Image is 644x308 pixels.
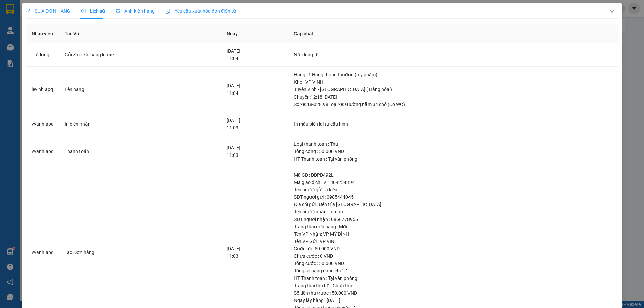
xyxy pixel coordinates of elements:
div: [DATE] 11:04 [227,82,283,97]
div: SĐT người gửi : 0985444045 [294,193,612,201]
span: picture [116,9,120,13]
div: Cước rồi : 50.000 VND [294,245,612,252]
th: Nhân viên [26,24,59,43]
th: Ngày [221,24,288,43]
div: Ngày lấy hàng : [DATE] [294,297,612,304]
div: Hàng : 1 Hàng thông thường (mỹ phẩm) [294,71,612,78]
div: Loại thanh toán : Thu [294,140,612,148]
span: SỬA ĐƠN HÀNG [26,8,70,14]
span: close [609,10,615,15]
td: vvanh.apq [26,112,59,136]
div: In mẫu biên lai tự cấu hình [294,120,612,128]
div: Mã giao dịch : VI1309254394 [294,179,612,186]
div: Số tiền thu trước : 50.000 VND [294,289,612,297]
div: Thanh toán [65,148,216,155]
div: Nội dung : 0 [294,51,612,58]
div: Tổng cước : 50.000 VND [294,260,612,267]
div: Tổng cộng : 50.000 VND [294,148,612,155]
div: HT Thanh toán : Tại văn phòng [294,155,612,163]
div: Gửi Zalo khi hàng lên xe [65,51,216,58]
img: icon [165,9,171,14]
th: Cập nhật [288,24,618,43]
div: Tuyến : Vinh - [GEOGRAPHIC_DATA] ( Hàng hóa ) Chuyến: 12:18 [DATE] Số xe: 18-028.98 Loại xe: Giườ... [294,86,612,108]
th: Tác Vụ [59,24,221,43]
div: Địa chỉ gửi : Đền trìa [GEOGRAPHIC_DATA] [294,201,612,208]
div: Tổng số hàng đang chờ : 1 [294,267,612,274]
div: In biên nhận [65,120,216,128]
div: [DATE] 11:03 [227,245,283,260]
div: Lên hàng [65,86,216,93]
span: clock-circle [81,9,86,13]
div: Kho : VP VINH [294,78,612,86]
td: Tự động [26,43,59,67]
div: Mã GD : DDPD492L [294,171,612,179]
div: Tạo Đơn hàng [65,249,216,256]
div: Tên VP Nhận: VP MỸ ĐÌNH [294,230,612,238]
button: Close [603,3,622,22]
div: Tên người gửi : a kiều [294,186,612,193]
td: vvanh.apq [26,136,59,167]
div: Tên người nhận : a tuấn [294,208,612,215]
div: HT Thanh toán : Tại văn phòng [294,274,612,282]
span: Yêu cầu xuất hóa đơn điện tử [165,8,236,14]
td: levinh.apq [26,67,59,113]
div: Trạng thái thu hộ : Chưa thu [294,282,612,289]
div: [DATE] 11:03 [227,117,283,131]
div: Tên VP Gửi : VP VINH [294,238,612,245]
span: Ảnh kiện hàng [116,8,155,14]
div: [DATE] 11:03 [227,144,283,159]
span: edit [26,9,31,13]
div: [DATE] 11:04 [227,47,283,62]
div: Chưa cước : 0 VND [294,252,612,260]
div: SĐT người nhận : 0866778955 [294,215,612,223]
div: Trạng thái đơn hàng : Mới [294,223,612,230]
span: Lịch sử [81,8,105,14]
